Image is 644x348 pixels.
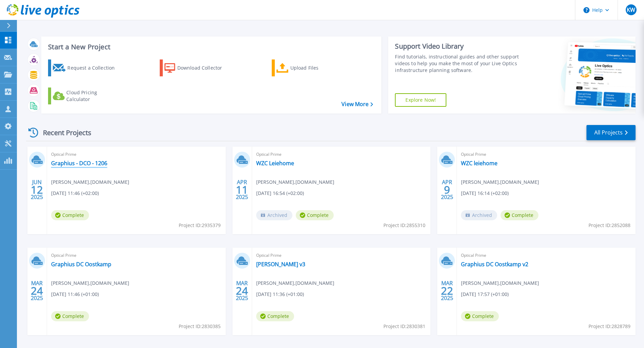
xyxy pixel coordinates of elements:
[256,151,427,158] span: Optical Prime
[236,288,248,294] span: 24
[67,61,121,75] div: Request a Collection
[256,291,304,298] span: [DATE] 11:36 (+01:00)
[589,323,630,330] span: Project ID: 2828789
[441,288,453,294] span: 22
[256,210,292,220] span: Archived
[395,42,521,51] div: Support Video Library
[461,151,631,158] span: Optical Prime
[441,278,453,303] div: MAR 2025
[48,88,124,104] a: Cloud Pricing Calculator
[51,261,111,268] a: Graphius DC Oostkamp
[461,261,528,268] a: Graphius DC Oostkamp v2
[51,178,129,186] span: [PERSON_NAME] , [DOMAIN_NAME]
[51,160,107,167] a: Graphius - DCO - 1206
[290,61,345,75] div: Upload Files
[383,222,425,229] span: Project ID: 2855310
[461,210,497,220] span: Archived
[31,288,43,294] span: 24
[441,177,453,202] div: APR 2025
[341,101,373,107] a: View More
[296,210,334,220] span: Complete
[51,311,89,321] span: Complete
[256,252,427,259] span: Optical Prime
[26,124,101,141] div: Recent Projects
[51,279,129,287] span: [PERSON_NAME] , [DOMAIN_NAME]
[30,177,43,202] div: JUN 2025
[48,43,373,51] h3: Start a New Project
[627,7,635,13] span: KW
[461,178,539,186] span: [PERSON_NAME] , [DOMAIN_NAME]
[461,291,509,298] span: [DATE] 17:57 (+01:00)
[179,222,221,229] span: Project ID: 2935379
[256,311,294,321] span: Complete
[31,187,43,193] span: 12
[30,278,43,303] div: MAR 2025
[66,89,120,103] div: Cloud Pricing Calculator
[51,151,222,158] span: Optical Prime
[256,261,305,268] a: [PERSON_NAME] v3
[501,210,538,220] span: Complete
[256,190,304,197] span: [DATE] 16:54 (+02:00)
[256,178,334,186] span: [PERSON_NAME] , [DOMAIN_NAME]
[51,291,99,298] span: [DATE] 11:46 (+01:00)
[51,252,222,259] span: Optical Prime
[395,93,446,107] a: Explore Now!
[461,279,539,287] span: [PERSON_NAME] , [DOMAIN_NAME]
[51,190,99,197] span: [DATE] 11:46 (+02:00)
[179,323,221,330] span: Project ID: 2830385
[461,311,499,321] span: Complete
[177,61,231,75] div: Download Collector
[256,279,334,287] span: [PERSON_NAME] , [DOMAIN_NAME]
[589,222,630,229] span: Project ID: 2852088
[51,210,89,220] span: Complete
[461,160,497,167] a: WZC leiehome
[236,278,248,303] div: MAR 2025
[586,125,636,140] a: All Projects
[383,323,425,330] span: Project ID: 2830381
[461,252,631,259] span: Optical Prime
[236,187,248,193] span: 11
[461,190,509,197] span: [DATE] 16:14 (+02:00)
[444,187,450,193] span: 9
[395,53,521,74] div: Find tutorials, instructional guides and other support videos to help you make the most of your L...
[236,177,248,202] div: APR 2025
[160,59,235,76] a: Download Collector
[256,160,294,167] a: WZC Leiehome
[272,59,347,76] a: Upload Files
[48,59,124,76] a: Request a Collection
